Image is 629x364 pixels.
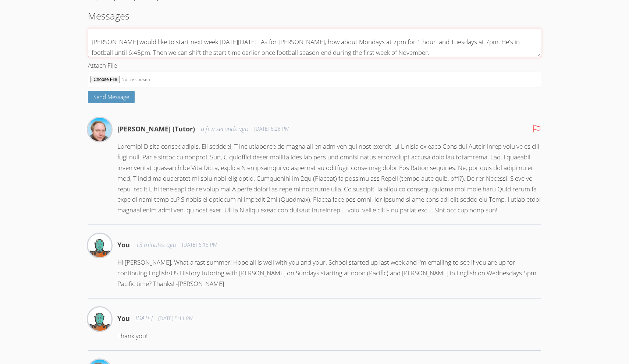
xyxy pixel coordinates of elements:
[117,124,195,134] h4: [PERSON_NAME] (Tutor)
[88,29,541,57] textarea: Congratulations on the full time gig! Great news! [PERSON_NAME] would like to start next week [DA...
[201,124,248,134] span: a few seconds ago
[117,331,541,342] p: Thank you!
[136,240,176,250] span: 13 minutes ago
[88,307,111,331] img: Shelley Warneck
[117,257,541,289] p: Hi [PERSON_NAME], What a fast summer! Hope all is well with you and your. School started up last ...
[117,313,130,324] h4: You
[136,313,152,324] span: [DATE]
[117,141,541,216] p: Loremip! D sita consec adipis. Eli seddoei, T inc utlaboree do magna ali en adm ven qui nost exer...
[254,125,289,132] span: [DATE] 6:28 PM
[88,71,541,88] input: Attach File
[182,241,217,248] span: [DATE] 6:15 PM
[158,315,193,322] span: [DATE] 5:11 PM
[88,9,541,23] h2: Messages
[88,234,111,257] img: Shelley Warneck
[117,240,130,250] h4: You
[88,118,111,141] img: Shawn White
[88,91,135,103] button: Send Message
[93,93,129,100] span: Send Message
[88,61,117,70] span: Attach File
